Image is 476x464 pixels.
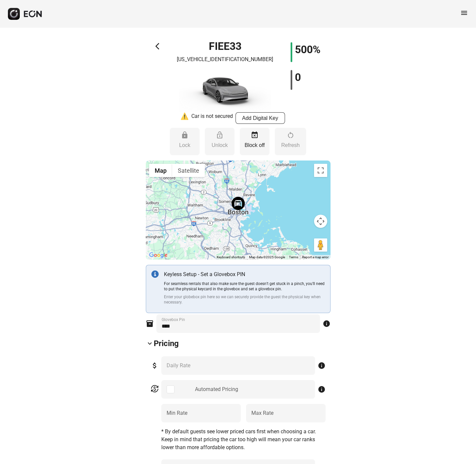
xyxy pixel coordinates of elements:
span: info [323,320,331,328]
span: currency_exchange [151,385,159,393]
h1: 0 [295,73,301,81]
button: Add Digital Key [236,112,285,124]
p: * By default guests see lower priced cars first when choosing a car. Keep in mind that pricing th... [161,428,326,451]
span: attach_money [151,362,159,370]
a: Report a map error [302,255,329,259]
p: Block off [243,141,266,149]
a: Terms (opens in new tab) [289,255,298,259]
img: car [179,66,271,112]
button: Drag Pegman onto the map to open Street View [314,238,327,252]
span: info [318,362,326,370]
div: ⚠️ [180,112,189,124]
p: [US_VEHICLE_IDENTIFICATION_NUMBER] [177,55,273,63]
span: arrow_back_ios [155,42,163,50]
button: Toggle fullscreen view [314,164,327,177]
p: For seamless rentals that also make sure the guest doesn’t get stuck in a pinch, you’ll need to p... [164,281,325,292]
div: Car is not secured [191,112,233,124]
span: info [318,385,326,393]
span: event_busy [251,131,259,139]
a: Open this area in Google Maps (opens a new window) [147,251,169,260]
img: Google [147,251,169,260]
span: keyboard_arrow_down [146,339,154,347]
img: info [151,270,159,278]
button: Map camera controls [314,215,327,228]
span: menu [460,9,468,17]
label: Glovebox Pin [162,317,185,322]
span: Map data ©2025 Google [249,255,285,259]
button: Show satellite imagery [172,164,205,177]
label: Max Rate [251,409,273,417]
span: inventory_2 [146,320,154,328]
h1: FIEE33 [209,42,241,50]
h2: Pricing [154,338,179,349]
label: Min Rate [167,409,187,417]
button: Show street map [149,164,172,177]
p: Keyless Setup - Set a Glovebox PIN [164,270,325,278]
p: Enter your globebox pin here so we can securely provide the guest the physical key when necessary. [164,294,325,305]
div: Automated Pricing [195,385,238,393]
button: Block off [240,128,270,155]
button: Keyboard shortcuts [217,255,245,260]
h1: 500% [295,46,321,54]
